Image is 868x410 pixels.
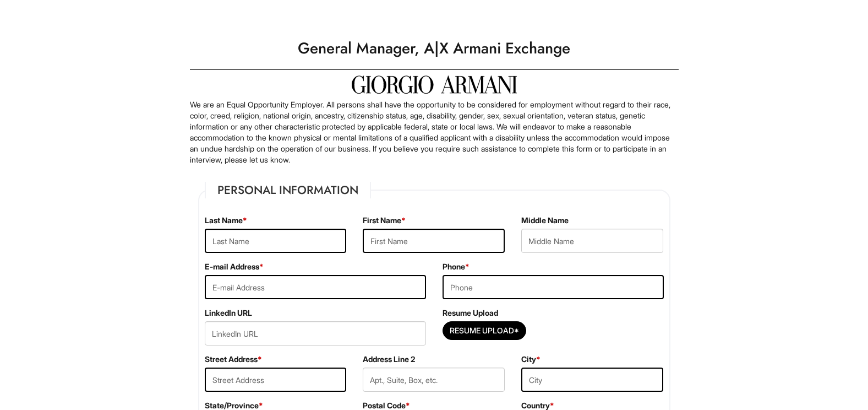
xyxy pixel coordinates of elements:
input: City [521,368,663,392]
label: E-mail Address [205,261,264,272]
input: Street Address [205,368,347,392]
input: Apt., Suite, Box, etc. [363,368,505,392]
label: Address Line 2 [363,354,415,365]
input: LinkedIn URL [205,321,426,346]
input: Middle Name [521,229,663,253]
label: Middle Name [521,215,569,226]
legend: Personal Information [205,182,371,198]
input: Last Name [205,229,347,253]
input: Phone [443,275,664,299]
img: Giorgio Armani [352,75,517,94]
label: Resume Upload [443,307,498,319]
label: Street Address [205,354,262,365]
input: E-mail Address [205,275,426,299]
p: We are an Equal Opportunity Employer. All persons shall have the opportunity to be considered for... [190,99,679,165]
label: Last Name [205,215,247,226]
button: Resume Upload*Resume Upload* [443,321,526,340]
h1: General Manager, A|X Armani Exchange [184,33,684,64]
label: LinkedIn URL [205,307,252,319]
label: City [521,354,541,365]
input: First Name [363,229,505,253]
label: Phone [443,261,470,272]
label: First Name [363,215,406,226]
